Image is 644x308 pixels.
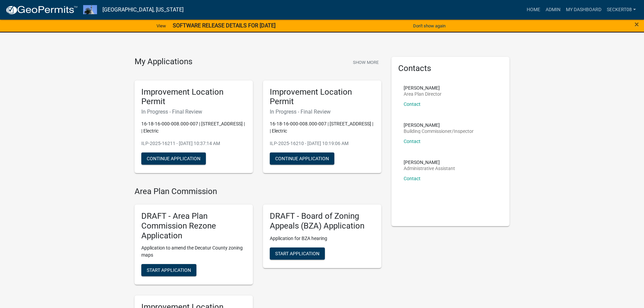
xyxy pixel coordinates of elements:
[135,187,381,196] h4: Area Plan Commission
[270,247,325,260] button: Start Application
[410,20,448,31] button: Don't show again
[543,3,563,16] a: Admin
[404,101,421,107] a: Contact
[563,3,604,16] a: My Dashboard
[141,211,246,240] h5: DRAFT - Area Plan Commission Rezone Application
[141,120,246,135] p: 16-18-16-000-008.000-007 | [STREET_ADDRESS] | | Electric
[524,3,543,16] a: Home
[147,267,191,273] span: Start Application
[275,251,319,256] span: Start Application
[404,166,455,171] p: Administrative Assistant
[604,3,639,16] a: seckert08
[135,57,192,67] h4: My Applications
[350,57,381,68] button: Show More
[398,64,503,73] h5: Contacts
[270,140,375,147] p: ILP-2025-16210 - [DATE] 10:19:06 AM
[154,20,169,31] a: View
[404,92,442,96] p: Area Plan Director
[270,120,375,135] p: 16-18-16-000-008.000-007 | [STREET_ADDRESS] | | Electric
[635,20,639,29] span: ×
[141,109,246,115] h6: In Progress - Final Review
[404,86,442,90] p: [PERSON_NAME]
[141,140,246,147] p: ILP-2025-16211 - [DATE] 10:37:14 AM
[83,5,97,14] img: Decatur County, Indiana
[141,87,246,107] h5: Improvement Location Permit
[404,123,474,127] p: [PERSON_NAME]
[404,176,421,181] a: Contact
[404,139,421,144] a: Contact
[404,129,474,134] p: Building Commissioner/Inspector
[635,20,639,28] button: Close
[270,109,375,115] h6: In Progress - Final Review
[270,152,334,165] button: Continue Application
[141,264,196,276] button: Start Application
[173,22,276,29] strong: SOFTWARE RELEASE DETAILS FOR [DATE]
[270,211,375,231] h5: DRAFT - Board of Zoning Appeals (BZA) Application
[141,152,206,165] button: Continue Application
[141,244,246,259] p: Application to amend the Decatur County zoning maps
[404,160,455,165] p: [PERSON_NAME]
[270,235,375,242] p: Application for BZA hearing
[270,87,375,107] h5: Improvement Location Permit
[102,4,184,16] a: [GEOGRAPHIC_DATA], [US_STATE]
